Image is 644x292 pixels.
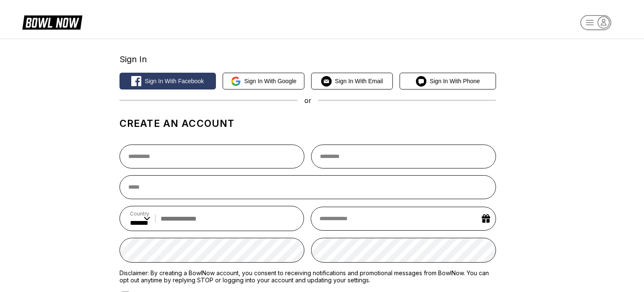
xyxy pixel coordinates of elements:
h1: Create an account [119,118,496,129]
button: Sign in with Facebook [119,73,216,89]
button: Sign in with Email [311,73,393,89]
button: Sign in with Phone [400,73,496,89]
div: Sign In [119,54,496,64]
span: Sign in with Google [244,78,297,84]
button: Sign in with Google [223,73,304,89]
label: Disclaimer: By creating a BowlNow account, you consent to receiving notifications and promotional... [119,269,496,284]
div: or [119,96,496,105]
label: Country [130,210,150,217]
span: Sign in with Phone [430,78,480,84]
span: Sign in with Email [335,78,383,84]
span: Sign in with Facebook [145,78,204,84]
